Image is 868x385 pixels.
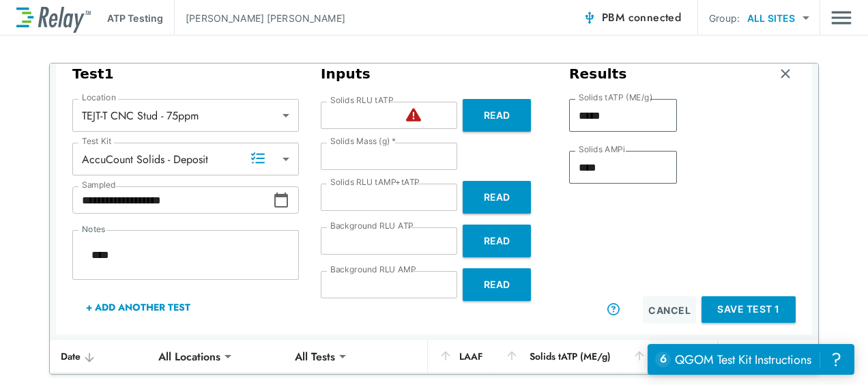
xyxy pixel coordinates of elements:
div: Solids AMPi [633,348,707,365]
p: Group: [709,11,740,25]
img: Drawer Icon [831,5,852,31]
label: Solids RLU tAMP+tATP [330,177,420,187]
label: Solids tATP (ME/g) [579,93,652,102]
h3: Test 1 [72,66,299,83]
button: PBM connected [577,4,686,31]
label: Background RLU ATP [330,221,414,231]
div: LAAF [439,348,483,365]
p: ATP Testing [107,11,163,25]
iframe: Resource center [648,344,854,375]
button: Save Test 1 [701,296,796,323]
button: Cancel [643,296,696,324]
label: Test Kit [82,137,112,146]
img: Remove [779,67,792,81]
label: Notes [82,225,105,234]
div: All Tests [285,343,345,370]
input: Choose date, selected date is Aug 24, 2025 [72,186,273,214]
label: Sampled [82,180,116,190]
div: AccuCount Solids - Deposit [72,145,299,173]
span: connected [628,10,682,25]
label: Solids Mass (g) [330,137,396,146]
label: Solids AMPi [579,145,625,154]
label: Location [82,93,116,102]
button: + Add Another Test [72,291,204,324]
th: Date [50,340,149,373]
button: Read [463,99,531,132]
label: Background RLU AMP [330,265,416,274]
h3: Inputs [321,66,547,83]
div: Solids tATP (ME/g) [505,348,611,365]
button: Main menu [831,5,852,31]
span: PBM [602,8,681,27]
img: Connected Icon [583,11,596,25]
p: [PERSON_NAME] [PERSON_NAME] [186,11,345,25]
label: Solids RLU tATP [330,96,393,105]
div: TEJT-T CNC Stud - 75ppm [72,102,299,129]
button: Read [463,181,531,214]
img: LuminUltra Relay [16,3,91,33]
button: Read [463,225,531,257]
button: Read [463,268,531,301]
div: All Locations [149,343,230,370]
h3: Results [569,66,627,83]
